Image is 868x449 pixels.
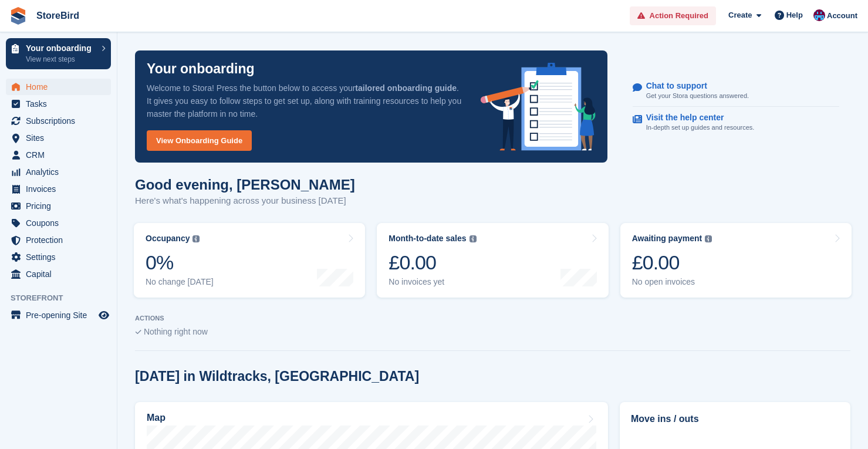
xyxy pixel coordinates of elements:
[26,147,96,163] span: CRM
[146,234,190,244] div: Occupancy
[11,292,117,304] span: Storefront
[26,181,96,197] span: Invoices
[147,82,462,120] p: Welcome to Stora! Press the button below to access your . It gives you easy to follow steps to ge...
[6,266,111,282] a: menu
[630,6,716,26] a: Action Required
[26,232,96,248] span: Protection
[646,81,739,91] p: Chat to support
[97,308,111,322] a: Preview store
[6,113,111,129] a: menu
[631,412,839,426] h2: Move ins / outs
[26,44,96,52] p: Your onboarding
[786,9,803,21] span: Help
[135,369,419,384] h2: [DATE] in Wildtracks, [GEOGRAPHIC_DATA]
[146,251,214,275] div: 0%
[26,79,96,95] span: Home
[135,194,355,208] p: Here's what's happening across your business [DATE]
[705,235,712,242] img: icon-info-grey-7440780725fd019a000dd9b08b2336e03edf1995a4989e88bcd33f0948082b44.svg
[26,266,96,282] span: Capital
[144,327,208,336] span: Nothing right now
[26,215,96,231] span: Coupons
[632,234,702,244] div: Awaiting payment
[135,315,850,322] p: ACTIONS
[6,38,111,69] a: Your onboarding View next steps
[470,235,477,242] img: icon-info-grey-7440780725fd019a000dd9b08b2336e03edf1995a4989e88bcd33f0948082b44.svg
[147,130,252,151] a: View Onboarding Guide
[134,223,365,298] a: Occupancy 0% No change [DATE]
[827,10,857,22] span: Account
[389,277,476,287] div: No invoices yet
[6,130,111,146] a: menu
[646,123,755,133] p: In-depth set up guides and resources.
[377,223,608,298] a: Month-to-date sales £0.00 No invoices yet
[26,54,96,65] p: View next steps
[147,413,166,423] h2: Map
[389,251,476,275] div: £0.00
[728,9,752,21] span: Create
[6,96,111,112] a: menu
[632,251,712,275] div: £0.00
[26,130,96,146] span: Sites
[9,7,27,25] img: stora-icon-8386f47178a22dfd0bd8f6a31ec36ba5ce8667c1dd55bd0f319d3a0aa187defe.svg
[6,198,111,214] a: menu
[6,249,111,265] a: menu
[633,75,839,107] a: Chat to support Get your Stora questions answered.
[813,9,825,21] img: Jake Wesley
[26,307,96,323] span: Pre-opening Site
[26,96,96,112] span: Tasks
[135,330,141,335] img: blank_slate_check_icon-ba018cac091ee9be17c0a81a6c232d5eb81de652e7a59be601be346b1b6ddf79.svg
[32,6,84,25] a: StoreBird
[650,10,708,22] span: Action Required
[26,113,96,129] span: Subscriptions
[632,277,712,287] div: No open invoices
[6,164,111,180] a: menu
[646,91,749,101] p: Get your Stora questions answered.
[389,234,466,244] div: Month-to-date sales
[620,223,852,298] a: Awaiting payment £0.00 No open invoices
[26,164,96,180] span: Analytics
[192,235,200,242] img: icon-info-grey-7440780725fd019a000dd9b08b2336e03edf1995a4989e88bcd33f0948082b44.svg
[26,249,96,265] span: Settings
[146,277,214,287] div: No change [DATE]
[6,147,111,163] a: menu
[6,307,111,323] a: menu
[6,181,111,197] a: menu
[147,62,255,76] p: Your onboarding
[633,107,839,139] a: Visit the help center In-depth set up guides and resources.
[6,215,111,231] a: menu
[26,198,96,214] span: Pricing
[481,63,596,151] img: onboarding-info-6c161a55d2c0e0a8cae90662b2fe09162a5109e8cc188191df67fb4f79e88e88.svg
[646,113,745,123] p: Visit the help center
[6,232,111,248] a: menu
[6,79,111,95] a: menu
[135,177,355,193] h1: Good evening, [PERSON_NAME]
[355,83,457,93] strong: tailored onboarding guide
